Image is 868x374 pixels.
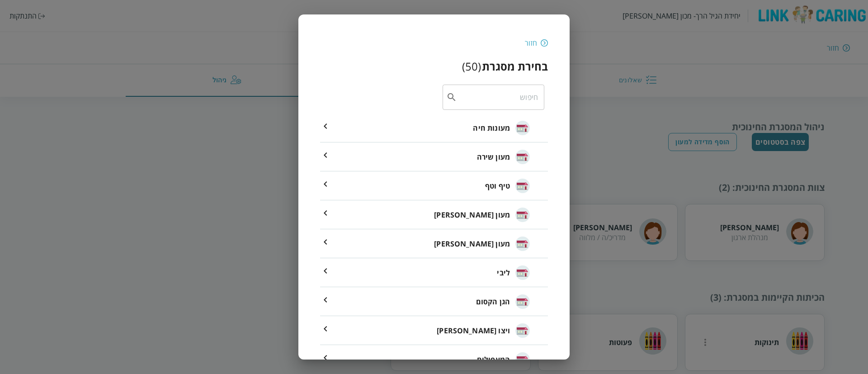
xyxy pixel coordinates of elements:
img: מעונות חיה [515,121,530,135]
span: ליבי [497,267,510,278]
img: חזור [541,39,548,47]
div: ( 50 ) [462,59,481,74]
img: ויצו רפפורט [515,323,530,338]
div: חזור [525,38,537,48]
img: הגן הקסום [515,294,530,309]
span: המעפילים [477,354,510,365]
img: מעון תמי [515,237,530,251]
span: טיף וטף [485,180,510,191]
img: מעון כוכבה [515,208,530,222]
span: מעון [PERSON_NAME] [434,238,510,249]
img: ליבי [515,265,530,280]
input: חיפוש [457,85,538,110]
span: מעון שירה [477,151,510,162]
img: מעון שירה [515,150,530,164]
img: המעפילים [515,352,530,367]
span: מעונות חיה [473,123,510,133]
span: הגן הקסום [476,296,510,307]
h3: בחירת מסגרת [482,59,548,74]
span: ויצו [PERSON_NAME] [437,325,510,336]
img: טיף וטף [515,179,530,193]
span: מעון [PERSON_NAME] [434,209,510,220]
